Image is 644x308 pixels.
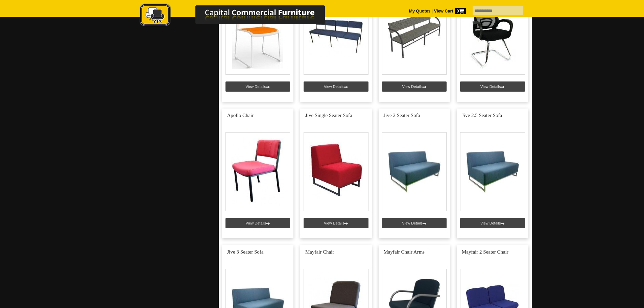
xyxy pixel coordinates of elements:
[121,3,358,28] img: Capital Commercial Furniture Logo
[434,9,466,14] strong: View Cart
[433,9,466,14] a: View Cart0
[455,8,466,14] span: 0
[409,9,431,14] a: My Quotes
[121,3,358,30] a: Capital Commercial Furniture Logo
